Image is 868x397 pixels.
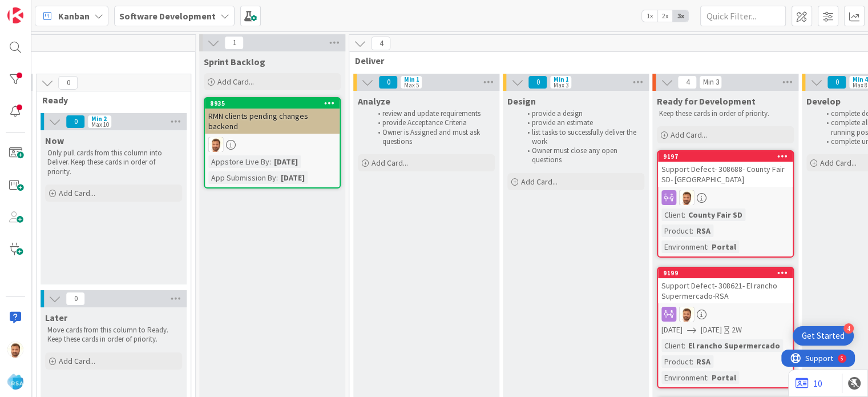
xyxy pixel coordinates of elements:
[700,6,786,26] input: Quick Filter...
[657,95,756,107] span: Ready for Development
[827,75,846,89] span: 0
[372,109,493,118] li: review and update requirements
[692,355,693,368] span: :
[521,109,643,118] li: provide a design
[657,267,794,388] a: 9199Support Defect- 308621- El rancho Supermercado-RSAAS[DATE][DATE]2WClient:El rancho Supermerca...
[661,355,692,368] div: Product
[403,82,418,88] div: Max 5
[7,342,23,358] img: AS
[47,326,180,344] p: Move cards from this column to Ready. Keep these cards in order of priority.
[403,77,419,82] div: Min 1
[709,240,739,253] div: Portal
[205,98,340,134] div: 8935RMN clients pending changes backend
[204,56,265,67] span: Sprint Backlog
[843,323,854,334] div: 4
[208,155,269,168] div: Appstore Live By
[658,151,793,162] div: 9197
[521,128,643,147] li: list tasks to successfully deliver the work
[210,99,340,107] div: 8935
[45,312,67,323] span: Later
[208,171,276,184] div: App Submission By
[692,224,693,237] span: :
[661,208,684,221] div: Client
[59,188,95,198] span: Add Card...
[521,177,558,187] span: Add Card...
[658,151,793,187] div: 9197Support Defect- 308688- County Fair SD- [GEOGRAPHIC_DATA]
[42,94,176,106] span: Ready
[45,135,64,146] span: Now
[278,171,308,184] div: [DATE]
[657,10,673,22] span: 2x
[59,5,62,14] div: 5
[796,376,822,390] a: 10
[685,339,783,352] div: El rancho Supermercado
[707,240,709,253] span: :
[217,77,254,87] span: Add Card...
[852,77,867,82] div: Min 4
[709,371,739,384] div: Portal
[553,82,568,88] div: Max 3
[7,7,23,23] img: Visit kanbanzone.com
[658,268,793,278] div: 9199
[372,118,493,127] li: provide Acceptance Criteria
[661,324,683,336] span: [DATE]
[371,37,390,50] span: 4
[271,155,301,168] div: [DATE]
[802,330,845,342] div: Get Started
[657,150,794,258] a: 9197Support Defect- 308688- County Fair SD- [GEOGRAPHIC_DATA]ASClient:County Fair SDProduct:RSAEn...
[521,146,643,165] li: Owner must close any open questions
[820,158,857,168] span: Add Card...
[276,171,278,184] span: :
[684,208,685,221] span: :
[658,278,793,303] div: Support Defect- 308621- El rancho Supermercado-RSA
[553,77,568,82] div: Min 1
[47,149,180,177] p: Only pull cards from this column into Deliver. Keep these cards in order of priority.
[679,307,694,322] img: AS
[204,97,341,189] a: 8935RMN clients pending changes backendASAppstore Live By:[DATE]App Submission By:[DATE]
[658,162,793,187] div: Support Defect- 308688- County Fair SD- [GEOGRAPHIC_DATA]
[659,109,792,118] p: Keep these cards in order of priority.
[663,153,793,161] div: 9197
[732,324,742,336] div: 2W
[684,339,685,352] span: :
[91,116,106,122] div: Min 2
[507,95,536,107] span: Design
[673,10,688,22] span: 3x
[91,122,108,127] div: Max 10
[58,76,78,90] span: 0
[701,324,722,336] span: [DATE]
[658,268,793,303] div: 9199Support Defect- 308621- El rancho Supermercado-RSA
[119,10,216,22] b: Software Development
[693,224,713,237] div: RSA
[208,137,223,152] img: AS
[66,292,85,306] span: 0
[661,224,692,237] div: Product
[269,155,271,168] span: :
[224,36,244,50] span: 1
[372,128,493,147] li: Owner is Assigned and must ask questions
[205,98,340,109] div: 8935
[661,371,707,384] div: Environment
[658,307,793,322] div: AS
[661,240,707,253] div: Environment
[58,9,90,23] span: Kanban
[205,137,340,152] div: AS
[7,374,23,390] img: avatar
[24,2,52,15] span: Support
[66,115,85,129] span: 0
[358,95,390,107] span: Analyze
[663,269,793,277] div: 9199
[679,190,694,205] img: AS
[671,130,707,140] span: Add Card...
[528,75,547,89] span: 0
[378,75,398,89] span: 0
[661,339,684,352] div: Client
[793,326,854,346] div: Open Get Started checklist, remaining modules: 4
[521,118,643,127] li: provide an estimate
[806,95,841,107] span: Develop
[852,82,867,88] div: Max 8
[685,208,745,221] div: County Fair SD
[642,10,657,22] span: 1x
[658,190,793,205] div: AS
[703,79,718,85] div: Min 3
